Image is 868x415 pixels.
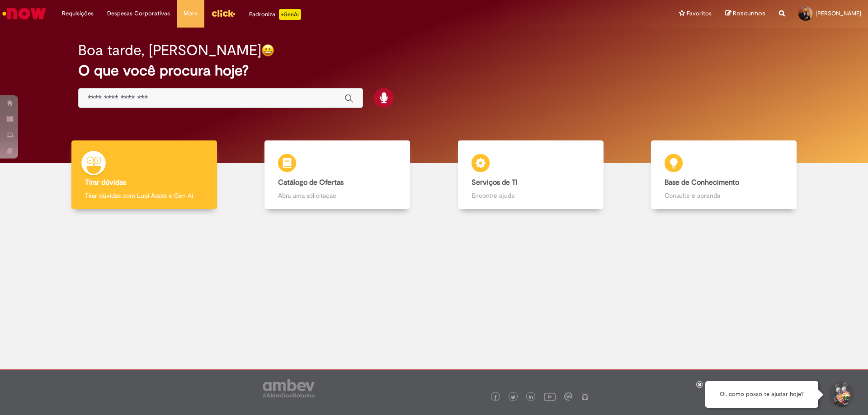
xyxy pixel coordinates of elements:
img: logo_footer_ambev_rotulo_gray.png [263,379,315,397]
div: Oi, como posso te ajudar hoje? [705,381,818,408]
b: Serviços de TI [472,178,518,187]
img: logo_footer_twitter.png [511,395,515,400]
h2: O que você procura hoje? [78,63,790,79]
p: +GenAi [279,9,301,20]
p: Tirar dúvidas com Lupi Assist e Gen Ai [85,191,203,200]
span: More [184,9,198,18]
a: Base de Conhecimento Consulte e aprenda [627,140,821,210]
img: ServiceNow [1,5,47,23]
img: click_logo_yellow_360x200.png [211,6,236,20]
img: happy-face.png [261,44,274,57]
img: logo_footer_workplace.png [564,392,572,401]
span: Despesas Corporativas [107,9,170,18]
a: Serviços de TI Encontre ajuda [434,140,627,210]
p: Consulte e aprenda [665,191,783,200]
h2: Boa tarde, [PERSON_NAME] [78,42,261,58]
img: logo_footer_naosei.png [581,392,589,401]
p: Abra uma solicitação [278,191,396,200]
img: logo_footer_youtube.png [544,391,556,402]
b: Base de Conhecimento [665,178,739,187]
button: Iniciar Conversa de Suporte [827,381,854,408]
span: Favoritos [687,9,712,18]
a: Tirar dúvidas Tirar dúvidas com Lupi Assist e Gen Ai [47,140,241,210]
span: [PERSON_NAME] [816,9,861,17]
img: logo_footer_facebook.png [493,395,498,400]
img: logo_footer_linkedin.png [529,395,533,400]
b: Tirar dúvidas [85,178,126,187]
p: Encontre ajuda [472,191,590,200]
span: Requisições [62,9,94,18]
b: Catálogo de Ofertas [278,178,344,187]
div: Padroniza [249,9,301,20]
a: Rascunhos [725,9,765,18]
span: Rascunhos [733,9,765,18]
a: Catálogo de Ofertas Abra uma solicitação [241,140,434,210]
